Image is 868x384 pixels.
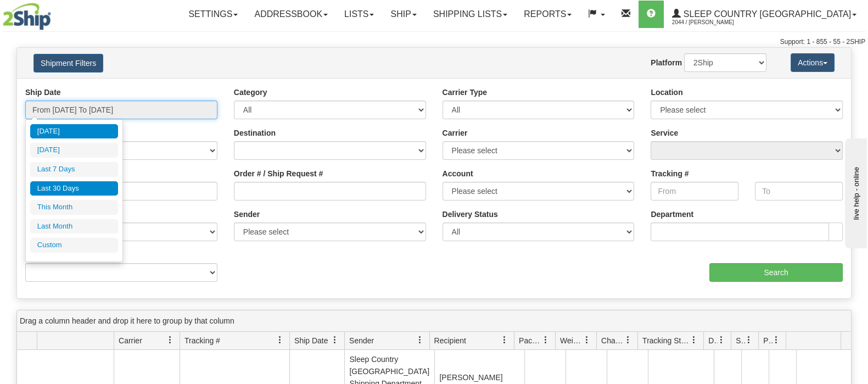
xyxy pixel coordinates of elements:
label: Ship Date [25,87,61,98]
a: Packages filter column settings [536,331,555,349]
label: Tracking # [651,168,688,179]
a: Reports [516,1,580,28]
a: Sleep Country [GEOGRAPHIC_DATA] 2044 / [PERSON_NAME] [664,1,865,28]
div: grid grouping header [17,310,851,332]
li: Last Month [30,219,118,234]
span: Tracking # [184,335,220,346]
input: Search [709,263,843,282]
div: Support: 1 - 855 - 55 - 2SHIP [3,37,865,47]
label: Platform [651,57,682,68]
span: Packages [519,335,542,346]
a: Ship Date filter column settings [326,331,344,349]
a: Ship [382,1,424,28]
label: Destination [234,127,276,138]
button: Actions [791,53,835,72]
a: Carrier filter column settings [161,331,180,349]
span: Sleep Country [GEOGRAPHIC_DATA] [681,9,851,19]
a: Pickup Status filter column settings [767,331,786,349]
label: Order # / Ship Request # [234,168,323,179]
li: [DATE] [30,124,118,139]
span: Charge [601,335,624,346]
img: logo2044.jpg [3,3,51,30]
a: Lists [336,1,382,28]
a: Tracking # filter column settings [271,331,289,349]
button: Shipment Filters [33,54,103,73]
a: Sender filter column settings [411,331,429,349]
iframe: chat widget [843,136,867,248]
span: Pickup Status [763,335,772,346]
span: Weight [560,335,583,346]
label: Location [651,87,682,98]
label: Carrier [443,127,468,138]
span: Ship Date [294,335,328,346]
label: Category [234,87,267,98]
a: Shipping lists [425,1,516,28]
span: Tracking Status [642,335,690,346]
a: Charge filter column settings [619,331,637,349]
a: Tracking Status filter column settings [685,331,703,349]
span: Shipment Issues [736,335,745,346]
label: Sender [234,209,260,220]
label: Account [443,168,473,179]
span: Delivery Status [708,335,718,346]
li: This Month [30,200,118,215]
label: Carrier Type [443,87,487,98]
span: 2044 / [PERSON_NAME] [672,17,754,28]
a: Recipient filter column settings [495,331,514,349]
input: To [755,182,843,201]
input: From [651,182,738,201]
span: Carrier [119,335,142,346]
a: Settings [180,1,246,28]
span: Recipient [434,335,466,346]
a: Weight filter column settings [578,331,596,349]
span: Sender [349,335,374,346]
a: Addressbook [246,1,336,28]
li: Last 7 Days [30,162,118,177]
label: Department [651,209,693,220]
li: Custom [30,238,118,253]
label: Delivery Status [443,209,498,220]
li: [DATE] [30,143,118,158]
div: live help - online [8,9,102,18]
a: Delivery Status filter column settings [712,331,731,349]
li: Last 30 Days [30,181,118,196]
label: Service [651,127,678,138]
a: Shipment Issues filter column settings [740,331,758,349]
